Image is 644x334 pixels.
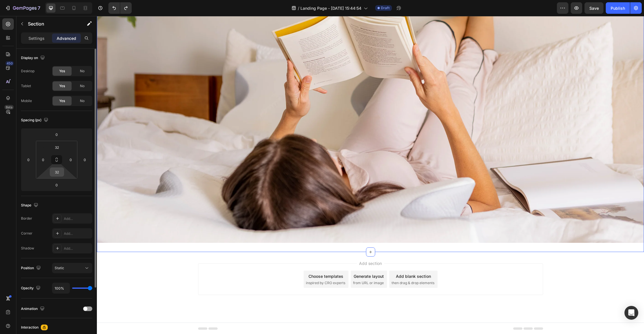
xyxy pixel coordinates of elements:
[21,83,31,89] div: Tablet
[51,130,62,139] input: 0
[64,216,91,221] div: Add...
[57,35,76,41] p: Advanced
[4,105,14,110] div: Beta
[66,155,75,164] input: 0px
[299,257,334,263] div: Add blank section
[21,54,46,62] div: Display on
[55,266,64,270] span: Static
[39,155,47,164] input: 0px
[80,69,85,74] span: No
[38,5,40,11] p: 7
[21,264,42,272] div: Position
[21,69,34,74] div: Desktop
[212,257,246,263] div: Choose templates
[611,5,625,11] div: Publish
[52,263,92,273] button: Static
[80,98,85,103] span: No
[21,284,42,292] div: Opacity
[21,216,32,221] div: Border
[5,61,14,66] div: 450
[2,2,43,14] button: 7
[59,98,65,103] span: Yes
[209,264,248,269] span: inspired by CRO experts
[21,325,39,330] div: Interaction
[606,2,630,14] button: Publish
[59,83,65,89] span: Yes
[624,306,638,320] div: Open Intercom Messenger
[298,5,299,11] span: /
[21,98,32,103] div: Mobile
[51,143,63,152] input: 2xl
[24,155,33,164] input: 0
[28,35,45,41] p: Settings
[64,231,91,236] div: Add...
[64,246,91,251] div: Add...
[51,168,63,176] input: 2xl
[97,16,644,334] iframe: Design area
[51,181,62,189] input: 0
[108,2,132,14] div: Undo/Redo
[21,231,32,236] div: Corner
[381,5,390,11] span: Draft
[21,202,39,209] div: Shape
[21,246,34,251] div: Shadow
[59,69,65,74] span: Yes
[257,257,287,263] div: Generate layout
[589,6,599,11] span: Save
[80,155,89,164] input: 0
[80,83,85,89] span: No
[21,116,49,124] div: Spacing (px)
[28,20,75,27] p: Section
[52,283,70,293] input: Auto
[260,244,287,250] span: Add section
[584,2,603,14] button: Save
[256,264,287,269] span: from URL or image
[21,305,46,313] div: Animation
[295,264,338,269] span: then drag & drop elements
[300,5,361,11] span: Landing Page - [DATE] 15:44:54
